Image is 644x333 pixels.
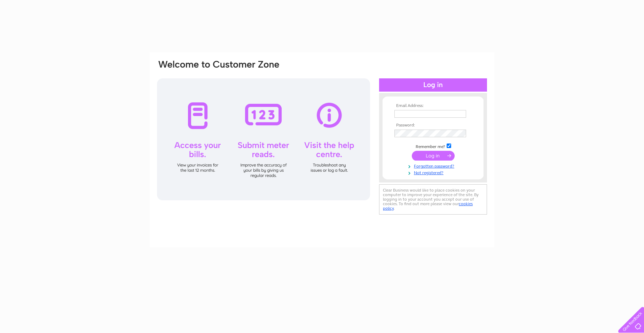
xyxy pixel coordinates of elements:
[393,103,473,108] th: Email Address:
[383,201,473,211] a: cookies policy
[412,151,455,161] input: Submit
[394,162,473,169] a: Forgotten password?
[379,184,487,215] div: Clear Business would like to place cookies on your computer to improve your experience of the sit...
[393,142,473,149] td: Remember me?
[394,169,473,176] a: Not registered?
[393,123,473,128] th: Password:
